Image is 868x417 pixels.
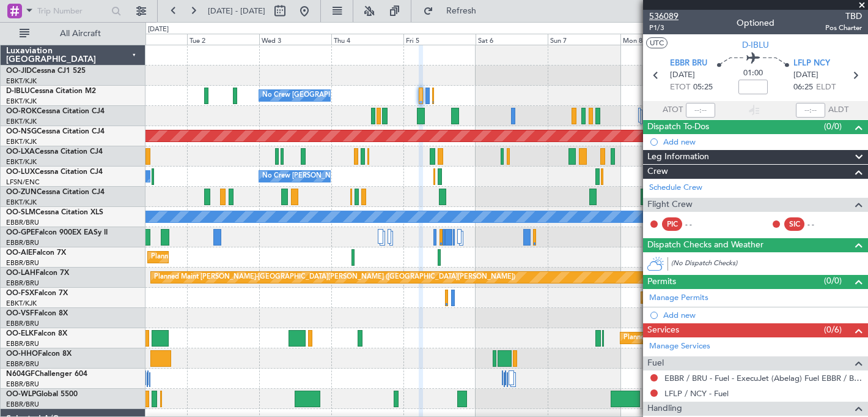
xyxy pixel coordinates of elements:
[6,198,37,207] a: EBKT/KJK
[6,209,35,216] span: OO-SLM
[664,373,862,383] a: EBBR / BRU - Fuel - ExecuJet (Abelag) Fuel EBBR / BRU
[793,69,818,81] span: [DATE]
[6,229,108,236] a: OO-GPEFalcon 900EX EASy II
[259,34,331,45] div: Wed 3
[6,238,39,247] a: EBBR/BRU
[6,370,35,378] span: N604GF
[647,238,763,252] span: Dispatch Checks and Weather
[664,388,729,399] a: LFLP / NCY - Fuel
[32,29,129,38] span: All Aircraft
[262,86,467,105] div: No Crew [GEOGRAPHIC_DATA] ([GEOGRAPHIC_DATA] National)
[6,330,34,337] span: OO-ELK
[6,67,86,75] a: OO-JIDCessna CJ1 525
[6,249,32,257] span: OO-AIE
[37,2,108,20] input: Trip Number
[6,258,39,268] a: EBBR/BRU
[6,168,35,176] span: OO-LUX
[647,198,693,212] span: Flight Crew
[670,81,690,94] span: ETOT
[647,150,709,164] span: Leg Information
[6,380,39,389] a: EBBR/BRU
[6,148,103,156] a: OO-LXACessna Citation CJ4
[620,34,693,45] div: Mon 8
[649,10,679,23] span: 536089
[6,209,103,216] a: OO-SLMCessna Citation XLS
[807,219,835,230] div: - -
[6,229,35,236] span: OO-GPE
[824,274,842,287] span: (0/0)
[662,217,682,231] div: PIC
[824,323,842,336] span: (0/6)
[436,7,487,15] span: Refresh
[825,23,862,33] span: Pos Charter
[742,39,769,51] span: D-IBLU
[208,6,265,17] span: [DATE] - [DATE]
[6,350,72,358] a: OO-HHOFalcon 8X
[6,310,34,317] span: OO-VSF
[663,310,862,320] div: Add new
[6,77,37,86] a: EBKT/KJK
[6,88,96,95] a: D-IBLUCessna Citation M2
[6,67,32,75] span: OO-JID
[6,178,40,187] a: LFSN/ENC
[6,319,39,328] a: EBBR/BRU
[6,370,87,378] a: N604GFChallenger 604
[6,168,103,176] a: OO-LUXCessna Citation CJ4
[649,340,710,353] a: Manage Services
[671,258,868,271] div: (No Dispatch Checks)
[13,24,133,43] button: All Aircraft
[647,275,676,289] span: Permits
[6,189,105,196] a: OO-ZUNCessna Citation CJ4
[6,391,78,398] a: OO-WLPGlobal 5500
[647,356,664,370] span: Fuel
[685,219,713,230] div: - -
[6,189,37,196] span: OO-ZUN
[670,69,695,81] span: [DATE]
[816,81,836,94] span: ELDT
[693,81,713,94] span: 05:25
[6,290,68,297] a: OO-FSXFalcon 7X
[6,148,35,156] span: OO-LXA
[417,1,491,21] button: Refresh
[6,117,37,126] a: EBKT/KJK
[828,104,848,116] span: ALDT
[6,400,39,409] a: EBBR/BRU
[793,58,830,70] span: LFLP NCY
[6,310,68,317] a: OO-VSFFalcon 8X
[6,279,39,288] a: EBBR/BRU
[793,81,813,94] span: 06:25
[6,128,105,135] a: OO-NSGCessna Citation CJ4
[6,330,67,337] a: OO-ELKFalcon 8X
[6,128,37,135] span: OO-NSG
[331,34,403,45] div: Thu 4
[6,218,39,227] a: EBBR/BRU
[6,269,69,277] a: OO-LAHFalcon 7X
[737,17,774,29] div: Optioned
[262,167,409,186] div: No Crew [PERSON_NAME] ([PERSON_NAME])
[187,34,259,45] div: Tue 2
[6,108,37,115] span: OO-ROK
[6,88,30,95] span: D-IBLU
[670,58,707,70] span: EBBR BRU
[647,323,679,337] span: Services
[6,290,34,297] span: OO-FSX
[647,120,709,134] span: Dispatch To-Dos
[825,10,862,23] span: TBD
[6,350,38,358] span: OO-HHO
[784,217,804,231] div: SIC
[647,402,682,416] span: Handling
[6,97,37,106] a: EBKT/KJK
[6,391,36,398] span: OO-WLP
[6,137,37,146] a: EBKT/KJK
[6,299,37,308] a: EBKT/KJK
[6,108,105,115] a: OO-ROKCessna Citation CJ4
[824,120,842,133] span: (0/0)
[154,268,515,287] div: Planned Maint [PERSON_NAME]-[GEOGRAPHIC_DATA][PERSON_NAME] ([GEOGRAPHIC_DATA][PERSON_NAME])
[476,34,548,45] div: Sat 6
[6,269,35,277] span: OO-LAH
[649,292,708,304] a: Manage Permits
[151,248,344,266] div: Planned Maint [GEOGRAPHIC_DATA] ([GEOGRAPHIC_DATA])
[6,157,37,167] a: EBKT/KJK
[148,24,169,35] div: [DATE]
[743,67,763,80] span: 01:00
